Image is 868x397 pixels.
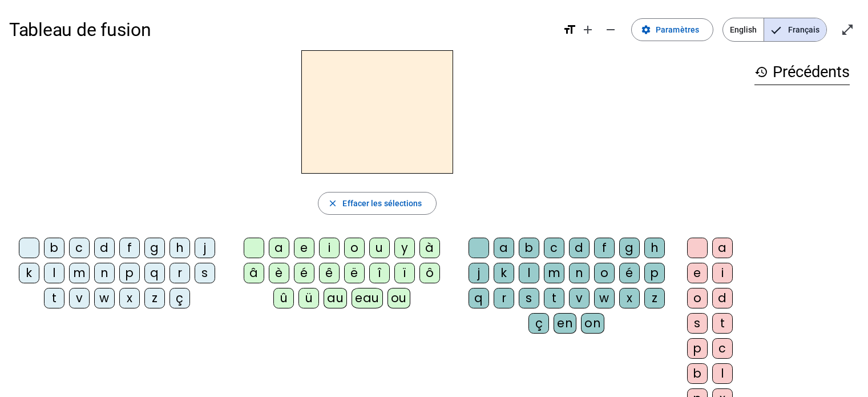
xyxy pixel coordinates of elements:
div: d [94,238,115,258]
div: y [394,238,415,258]
h3: Précédents [754,59,850,85]
div: t [544,288,564,308]
div: on [581,313,604,334]
div: j [469,263,489,283]
div: é [619,263,640,283]
div: r [494,288,514,308]
button: Augmenter la taille de la police [576,18,599,41]
div: î [369,263,390,283]
div: eau [352,288,383,308]
div: s [687,313,708,334]
div: ç [528,313,549,334]
mat-icon: add [581,23,595,37]
div: q [144,263,165,283]
div: en [554,313,576,334]
span: English [723,18,764,41]
div: u [369,238,390,258]
div: z [144,288,165,308]
div: a [494,238,514,258]
div: f [119,238,140,258]
span: Paramètres [656,23,699,37]
div: à [419,238,440,258]
div: d [712,288,733,308]
div: â [244,263,264,283]
div: e [687,263,708,283]
div: v [569,288,590,308]
span: Français [764,18,826,41]
div: h [644,238,665,258]
div: n [94,263,115,283]
div: q [469,288,489,308]
div: o [687,288,708,308]
div: ou [387,288,410,308]
div: b [44,238,64,258]
div: r [169,263,190,283]
div: f [594,238,615,258]
mat-button-toggle-group: Language selection [722,18,827,42]
div: w [94,288,115,308]
div: ç [169,288,190,308]
div: k [19,263,39,283]
div: i [319,238,340,258]
div: t [44,288,64,308]
div: c [712,338,733,359]
button: Effacer les sélections [318,192,436,215]
div: m [544,263,564,283]
mat-icon: settings [641,25,651,35]
div: h [169,238,190,258]
div: é [294,263,314,283]
div: j [195,238,215,258]
button: Entrer en plein écran [836,18,859,41]
button: Diminuer la taille de la police [599,18,622,41]
div: d [569,238,590,258]
mat-icon: format_size [563,23,576,37]
div: c [544,238,564,258]
div: x [119,288,140,308]
div: l [44,263,64,283]
div: p [644,263,665,283]
div: z [644,288,665,308]
mat-icon: close [328,198,338,208]
button: Paramètres [631,18,713,41]
div: s [195,263,215,283]
div: w [594,288,615,308]
div: v [69,288,90,308]
span: Effacer les sélections [342,197,422,210]
div: g [144,238,165,258]
div: è [269,263,289,283]
div: o [594,263,615,283]
div: i [712,263,733,283]
div: a [269,238,289,258]
div: k [494,263,514,283]
div: p [119,263,140,283]
div: b [687,363,708,384]
div: ô [419,263,440,283]
div: p [687,338,708,359]
div: a [712,238,733,258]
mat-icon: history [754,65,768,79]
div: l [712,363,733,384]
h1: Tableau de fusion [9,11,554,48]
mat-icon: open_in_full [841,23,854,37]
div: c [69,238,90,258]
div: e [294,238,314,258]
div: s [519,288,539,308]
div: ï [394,263,415,283]
div: o [344,238,365,258]
div: g [619,238,640,258]
div: û [273,288,294,308]
div: m [69,263,90,283]
div: t [712,313,733,334]
div: b [519,238,539,258]
div: x [619,288,640,308]
div: ü [298,288,319,308]
div: ê [319,263,340,283]
div: l [519,263,539,283]
div: au [324,288,347,308]
div: ë [344,263,365,283]
div: n [569,263,590,283]
mat-icon: remove [604,23,617,37]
